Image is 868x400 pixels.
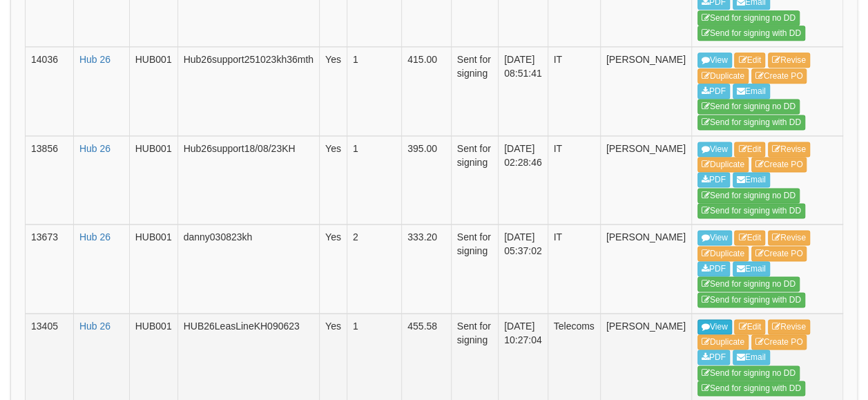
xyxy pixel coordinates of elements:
a: View [697,319,732,334]
a: View [697,142,732,157]
a: Duplicate [697,68,749,84]
td: Hub26support251023kh36mth [177,47,319,135]
a: PDF [697,172,730,187]
td: 395.00 [402,135,452,224]
a: Email [733,84,770,99]
td: [PERSON_NAME] [600,225,691,313]
a: Hub 26 [79,321,110,332]
a: Edit [734,230,765,245]
a: Hub 26 [79,143,110,154]
a: Send for signing no DD [697,276,800,292]
td: 415.00 [402,47,452,135]
a: Duplicate [697,157,749,172]
td: Hub26support18/08/23KH [177,135,319,224]
td: Sent for signing [451,225,498,313]
a: View [697,53,732,68]
a: Send for signing no DD [697,10,800,26]
a: Edit [734,142,765,157]
td: 333.20 [402,225,452,313]
td: [DATE] 08:51:41 [499,47,548,135]
td: 13673 [26,225,74,313]
td: Yes [319,135,347,224]
a: Create PO [751,246,807,261]
td: Yes [319,47,347,135]
td: 2 [347,225,401,313]
td: HUB001 [129,47,177,135]
td: IT [548,47,600,135]
td: IT [548,135,600,224]
a: Send for signing no DD [697,188,800,203]
a: Edit [734,319,765,334]
td: 14036 [26,47,74,135]
a: Revise [768,319,810,334]
td: 1 [347,135,401,224]
a: Send for signing with DD [697,381,805,396]
a: PDF [697,84,730,99]
a: Send for signing no DD [697,99,800,114]
a: Revise [768,142,810,157]
a: Send for signing no DD [697,365,800,381]
a: Send for signing with DD [697,292,805,307]
a: Send for signing with DD [697,26,805,41]
td: Sent for signing [451,47,498,135]
a: Send for signing with DD [697,203,805,218]
td: [PERSON_NAME] [600,47,691,135]
a: Revise [768,53,810,68]
a: View [697,230,732,245]
a: PDF [697,350,730,365]
a: Create PO [751,157,807,172]
a: Send for signing with DD [697,115,805,130]
a: Duplicate [697,246,749,261]
a: Create PO [751,68,807,84]
td: Yes [319,225,347,313]
a: Edit [734,53,765,68]
a: PDF [697,261,730,276]
td: [DATE] 02:28:46 [499,135,548,224]
a: Create PO [751,334,807,350]
td: danny030823kh [177,225,319,313]
a: Hub 26 [79,54,110,65]
td: HUB001 [129,135,177,224]
td: Sent for signing [451,135,498,224]
a: Hub 26 [79,231,110,242]
td: HUB001 [129,225,177,313]
td: [DATE] 05:37:02 [499,225,548,313]
a: Revise [768,230,810,245]
a: Email [733,350,770,365]
td: 1 [347,47,401,135]
a: Duplicate [697,334,749,350]
td: 13856 [26,135,74,224]
td: [PERSON_NAME] [600,135,691,224]
td: IT [548,225,600,313]
a: Email [733,172,770,187]
a: Email [733,261,770,276]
